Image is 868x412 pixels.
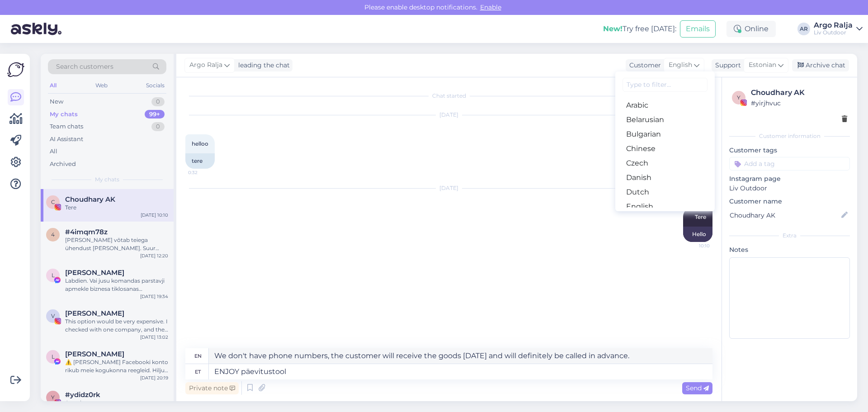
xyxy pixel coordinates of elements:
div: Archive chat [792,59,849,71]
div: [DATE] 19:34 [140,293,168,300]
div: [DATE] 10:10 [141,212,168,218]
div: Customer [626,61,661,70]
a: Chinese [615,142,715,156]
span: #ydidz0rk [65,391,100,399]
div: 99+ [145,110,165,119]
div: [PERSON_NAME] võtab teiega ühendust [PERSON_NAME]. Suur tänu ja kena päeva jätku! [65,236,168,252]
a: Dutch [615,185,715,199]
input: Add name [730,210,840,220]
div: Liv Outdoor [814,29,853,36]
div: This option would be very expensive. I checked with one company, and they quoted 10,000. That is ... [65,317,168,334]
span: Estonian [749,60,776,70]
div: ⚠️ [PERSON_NAME] Facebooki konto rikub meie kogukonna reegleid. Hiljuti on meie süsteem saanud ka... [65,358,168,374]
div: [DATE] 13:02 [140,334,168,341]
p: Customer name [729,197,850,206]
div: Chat started [185,92,712,100]
div: 0 [151,97,165,106]
div: All [48,80,58,91]
span: C [51,199,55,205]
div: Private note [185,382,239,394]
div: AI Assistant [50,135,83,144]
div: en [194,348,202,364]
span: Lev Fainveits [65,269,124,277]
div: [DATE] 20:19 [140,374,168,381]
span: Lee Ann Fielies [65,350,124,358]
span: 0:32 [188,169,222,176]
div: Tere [65,204,168,212]
div: Team chats [50,122,83,131]
span: English [669,60,692,70]
a: Belarusian [615,113,715,127]
div: AR [797,23,810,35]
div: Attachment [65,399,168,407]
div: Try free [DATE]: [603,24,676,34]
div: [DATE] [185,111,712,119]
span: My chats [95,175,119,184]
span: Choudhary AK [65,195,115,204]
span: 4 [51,231,55,238]
span: L [52,272,55,279]
p: Liv Outdoor [729,184,850,193]
div: Web [94,80,109,91]
div: et [195,364,201,379]
div: leading the chat [235,61,290,70]
button: Emails [680,20,716,38]
a: Arabic [615,98,715,113]
div: [DATE] [185,184,712,192]
span: Argo Ralja [189,60,222,70]
span: y [51,394,55,401]
div: Labdien. Vai jusu komandas parstavji apmekle biznesa tiklosanas pasakumus [GEOGRAPHIC_DATA]? Vai ... [65,277,168,293]
span: L [52,353,55,360]
a: English [615,199,715,214]
div: My chats [50,110,78,119]
div: All [50,147,57,156]
img: Askly Logo [7,61,24,78]
input: Add a tag [729,157,850,170]
span: Viktoria [65,309,124,317]
div: New [50,97,63,106]
div: Online [726,21,776,37]
b: New! [603,24,623,33]
span: Enable [477,3,504,11]
div: tere [185,153,215,169]
span: Tere [695,213,706,220]
div: [DATE] 12:20 [140,252,168,259]
textarea: ENJOY sun lounger [209,348,712,364]
a: Bulgarian [615,127,715,142]
div: 0 [151,122,165,131]
span: Send [686,384,709,392]
div: Customer information [729,132,850,140]
div: # yirjhvuc [751,98,847,108]
input: Type to filter... [623,78,708,92]
div: Hello [683,227,712,242]
span: helloo [192,140,208,147]
span: y [737,94,741,101]
textarea: ENJOY päevitustool [209,364,712,379]
p: Notes [729,245,850,255]
div: Socials [144,80,166,91]
p: Instagram page [729,174,850,184]
div: Choudhary AK [751,87,847,98]
a: Czech [615,156,715,170]
p: Customer tags [729,146,850,155]
div: Support [712,61,741,70]
span: #4imqm78z [65,228,108,236]
a: Argo RaljaLiv Outdoor [814,22,863,36]
div: Argo Ralja [814,22,853,29]
div: Archived [50,160,76,169]
a: Danish [615,170,715,185]
span: 10:10 [676,242,710,249]
div: Extra [729,232,850,240]
span: Search customers [56,62,113,71]
span: V [51,313,55,319]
